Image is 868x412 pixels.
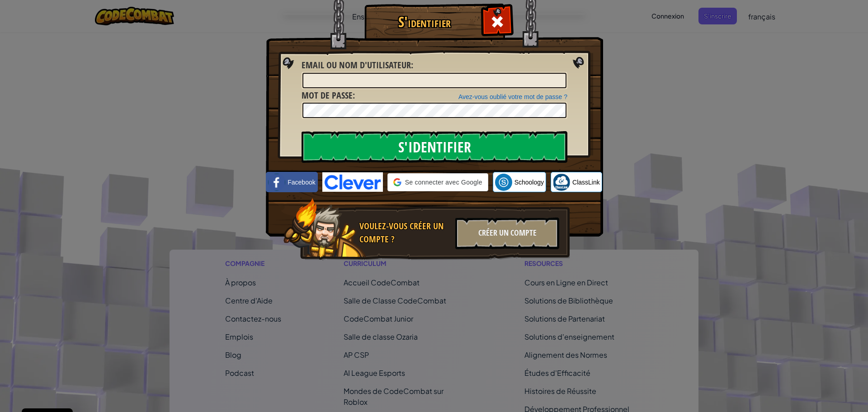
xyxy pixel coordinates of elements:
[495,174,512,191] img: schoology.png
[359,220,450,246] div: Voulez-vous créer un compte ?
[367,14,482,30] h1: S'identifier
[553,174,570,191] img: classlink-logo-small.png
[302,89,355,102] label: :
[455,218,559,249] div: Créer un compte
[572,178,600,187] span: ClassLink
[268,174,285,191] img: facebook_small.png
[405,178,482,187] span: Se connecter avec Google
[302,59,413,72] label: :
[458,93,567,100] a: Avez-vous oublié votre mot de passe ?
[322,172,383,192] img: clever-logo-blue.png
[387,173,488,191] div: Se connecter avec Google
[302,89,353,101] span: Mot de passe
[514,178,544,187] span: Schoology
[302,59,411,71] span: Email ou nom d'utilisateur
[302,131,567,163] input: S'identifier
[288,178,315,187] span: Facebook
